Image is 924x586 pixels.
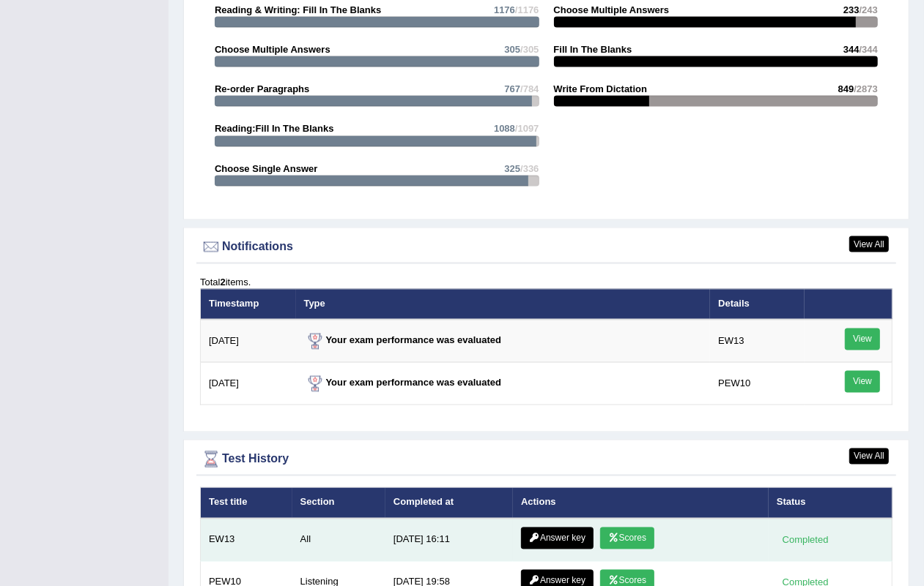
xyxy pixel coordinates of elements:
span: /784 [520,83,539,94]
span: /344 [860,44,878,55]
a: View [845,371,880,393]
div: Test History [200,448,892,470]
td: EW13 [710,320,804,363]
span: 849 [838,83,854,94]
span: /243 [860,4,878,15]
span: /1176 [515,4,539,15]
div: Notifications [200,236,892,258]
strong: Choose Multiple Answers [215,44,330,55]
a: View All [849,448,889,465]
a: View All [849,236,889,252]
td: EW13 [201,519,292,562]
th: Type [296,289,711,320]
td: [DATE] 16:11 [385,519,513,562]
div: Total items. [200,275,892,289]
div: Completed [777,533,834,548]
span: 233 [843,4,860,15]
strong: Reading:Fill In The Blanks [215,123,334,134]
strong: Your exam performance was evaluated [304,335,502,346]
strong: Reading & Writing: Fill In The Blanks [215,4,381,15]
th: Completed at [385,488,513,519]
td: All [292,519,385,562]
span: /1097 [515,123,539,134]
th: Timestamp [201,289,296,320]
strong: Choose Multiple Answers [554,4,670,15]
strong: Your exam performance was evaluated [304,377,502,388]
b: 2 [220,277,225,288]
strong: Re-order Paragraphs [215,83,309,94]
span: /336 [520,163,539,174]
span: 325 [504,163,520,174]
strong: Fill In The Blanks [554,44,632,55]
strong: Choose Single Answer [215,163,317,174]
strong: Write From Dictation [554,83,648,94]
th: Test title [201,488,292,519]
a: Answer key [521,527,594,549]
a: Scores [600,527,654,549]
th: Status [769,488,892,519]
th: Details [710,289,804,320]
span: 1176 [494,4,515,15]
span: 305 [504,44,520,55]
td: [DATE] [201,320,296,363]
span: 1088 [494,123,515,134]
span: /2873 [854,83,878,94]
td: [DATE] [201,363,296,405]
th: Actions [513,488,769,519]
span: 344 [843,44,860,55]
th: Section [292,488,385,519]
a: View [845,328,880,350]
span: 767 [504,83,520,94]
span: /305 [520,44,539,55]
td: PEW10 [710,363,804,405]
